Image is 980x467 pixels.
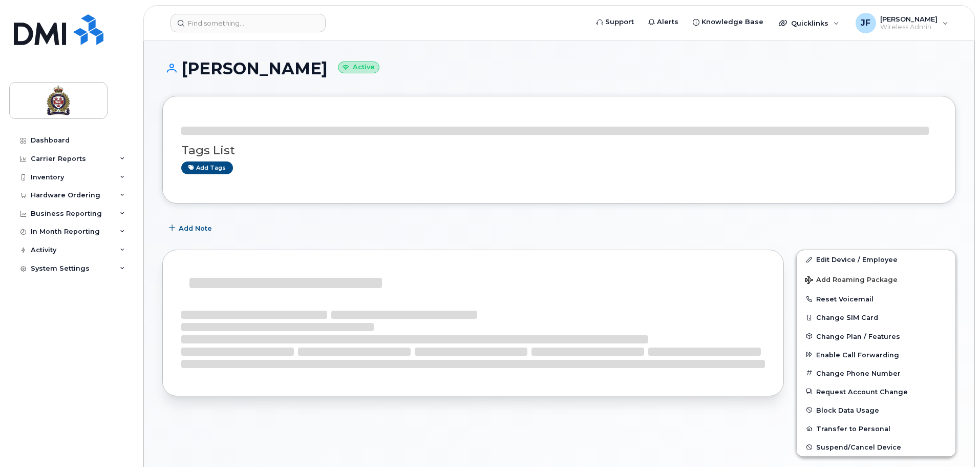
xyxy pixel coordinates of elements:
[797,419,955,438] button: Transfer to Personal
[797,327,955,346] button: Change Plan / Features
[162,59,956,77] h1: [PERSON_NAME]
[805,276,898,286] span: Add Roaming Package
[797,290,955,308] button: Reset Voicemail
[797,438,955,456] button: Suspend/Cancel Device
[816,332,900,340] span: Change Plan / Features
[181,144,937,157] h3: Tags List
[797,382,955,401] button: Request Account Change
[816,443,901,451] span: Suspend/Cancel Device
[162,219,221,237] button: Add Note
[797,346,955,364] button: Enable Call Forwarding
[816,351,899,358] span: Enable Call Forwarding
[338,62,379,73] small: Active
[797,308,955,327] button: Change SIM Card
[179,224,212,233] span: Add Note
[181,161,233,174] a: Add tags
[797,269,955,290] button: Add Roaming Package
[797,401,955,419] button: Block Data Usage
[797,250,955,269] a: Edit Device / Employee
[797,364,955,382] button: Change Phone Number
